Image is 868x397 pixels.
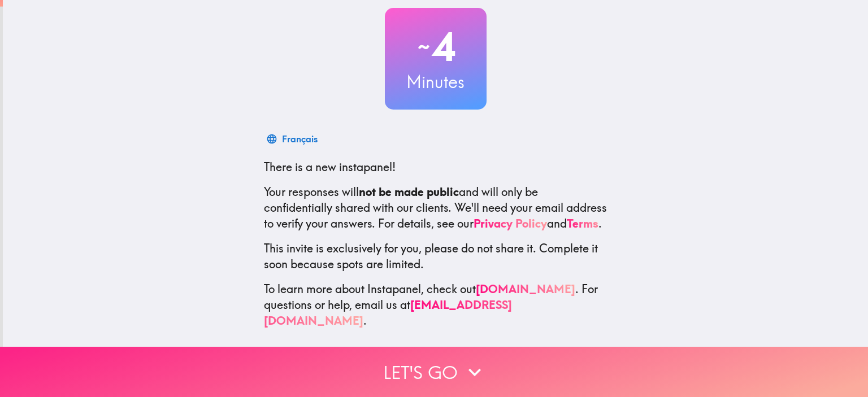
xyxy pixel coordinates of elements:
[264,160,396,174] span: There is a new instapanel!
[359,185,459,199] b: not be made public
[474,216,547,230] a: Privacy Policy
[264,128,322,150] button: Français
[567,216,598,230] a: Terms
[476,282,575,296] a: [DOMAIN_NAME]
[264,184,607,232] p: Your responses will and will only be confidentially shared with our clients. We'll need your emai...
[264,281,607,329] p: To learn more about Instapanel, check out . For questions or help, email us at .
[385,70,487,94] h3: Minutes
[264,298,512,328] a: [EMAIL_ADDRESS][DOMAIN_NAME]
[385,24,487,70] h2: 4
[416,30,432,64] span: ~
[264,241,607,272] p: This invite is exclusively for you, please do not share it. Complete it soon because spots are li...
[282,131,318,147] div: Français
